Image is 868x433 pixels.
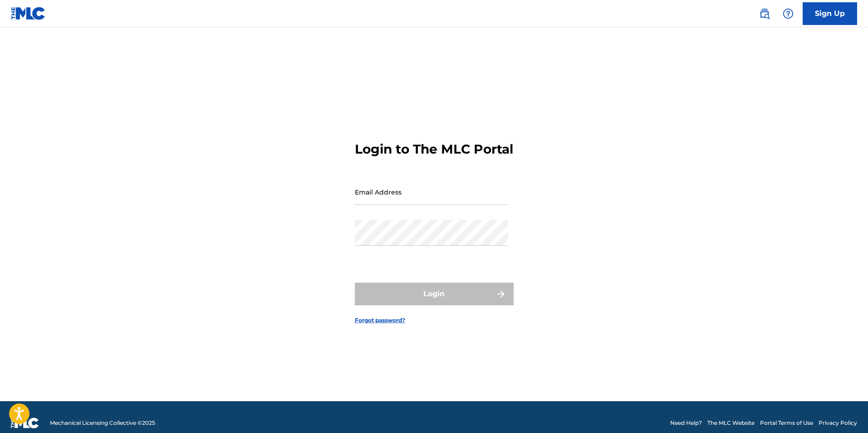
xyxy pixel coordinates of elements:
span: Mechanical Licensing Collective © 2025 [50,419,155,427]
a: Portal Terms of Use [760,419,813,427]
img: help [783,8,794,19]
a: The MLC Website [707,419,755,427]
a: Privacy Policy [819,419,857,427]
h3: Login to The MLC Portal [355,141,513,157]
a: Need Help? [670,419,702,427]
img: search [759,8,770,19]
img: logo [11,418,39,428]
div: Help [779,5,797,23]
img: MLC Logo [11,7,46,20]
a: Public Search [755,5,774,23]
iframe: Chat Widget [823,389,868,433]
a: Forgot password? [355,316,405,324]
a: Sign Up [803,2,857,25]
